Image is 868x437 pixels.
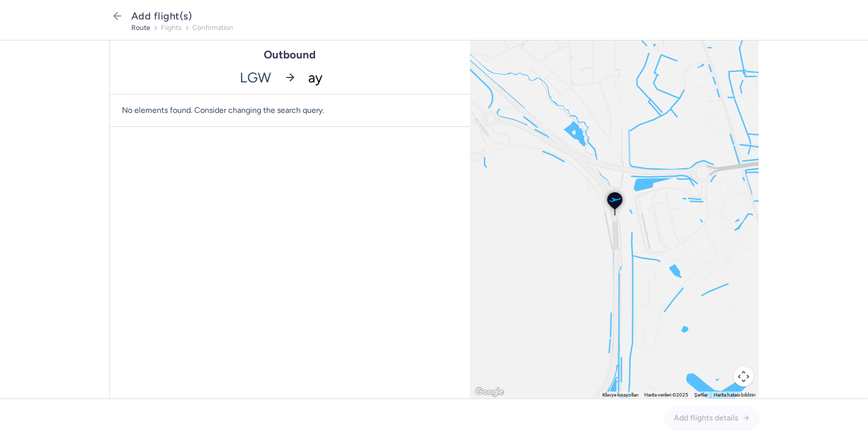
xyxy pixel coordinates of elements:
[303,61,470,94] input: -searchbox
[110,61,278,94] span: LGW
[674,414,738,423] span: Add flights details
[264,48,316,61] h1: Outbound
[665,407,759,429] button: Add flights details
[110,94,470,126] span: No elements found. Consider changing the search query.
[602,392,638,399] button: Klavye kısayolları
[644,392,688,398] span: Harita verileri ©2025
[473,389,506,395] a: Bu bölgeyi Google Haritalar'da açın (yeni pencerede açılır)
[131,10,192,22] span: Add flight(s)
[714,392,756,398] a: Harita hatası bildirin
[694,392,708,398] a: Şartlar
[734,367,754,387] button: Harita kamerası kontrolleri
[161,24,182,32] button: flights
[473,386,506,399] img: Google
[131,24,150,32] button: route
[192,24,233,32] button: confirmation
